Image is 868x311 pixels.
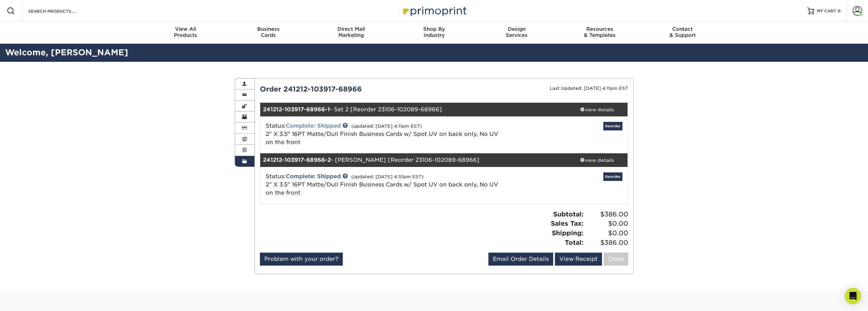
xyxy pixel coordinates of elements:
[2,290,58,309] iframe: Google Customer Reviews
[263,157,331,163] strong: 241212-103917-68966-2
[558,26,641,32] span: Resources
[261,122,505,146] div: Status:
[351,124,422,129] small: (updated: [DATE] 4:11pm EST)
[565,239,584,246] strong: Total:
[227,26,310,38] div: Cards
[351,174,424,179] small: (updated: [DATE] 4:10pm EST)
[28,7,94,15] input: SEARCH PRODUCTS.....
[400,3,468,18] img: Primoprint
[310,26,393,32] span: Direct Mail
[475,26,558,38] div: Services
[603,172,622,181] a: Reorder
[586,228,628,238] span: $0.00
[551,220,584,227] strong: Sales Tax:
[260,253,343,266] a: Problem with your order?
[475,22,558,44] a: DesignServices
[586,238,628,248] span: $386.00
[586,210,628,219] span: $386.00
[838,9,841,13] span: 0
[261,172,505,197] div: Status:
[310,26,393,38] div: Marketing
[310,22,393,44] a: Direct MailMarketing
[845,288,861,304] div: Open Intercom Messenger
[567,153,628,167] a: view details
[567,106,628,113] div: view details
[393,22,475,44] a: Shop ByIndustry
[475,26,558,32] span: Design
[604,253,628,266] a: Close
[555,253,602,266] a: View Receipt
[286,123,341,129] a: Complete: Shipped
[641,22,724,44] a: Contact& Support
[144,26,227,38] div: Products
[603,122,622,130] a: Reorder
[260,103,567,116] div: - Set 2 [Reorder 23106-102089-68966]
[255,84,444,94] div: Order 241212-103917-68966
[393,26,475,38] div: Industry
[263,106,330,113] strong: 241212-103917-68966-1
[260,153,567,167] div: - [PERSON_NAME] [Reorder 23106-102089-68966]
[227,26,310,32] span: Business
[586,219,628,228] span: $0.00
[641,26,724,32] span: Contact
[817,8,836,14] span: MY CART
[286,173,341,180] a: Complete: Shipped
[558,22,641,44] a: Resources& Templates
[567,103,628,116] a: view details
[227,22,310,44] a: BusinessCards
[550,86,628,91] small: Last Updated: [DATE] 4:11pm EST
[144,26,227,32] span: View All
[266,181,498,196] span: 2" X 3.5" 16PT Matte/Dull Finish Business Cards w/ Spot UV on back only, No UV on the front
[144,22,227,44] a: View AllProducts
[488,253,553,266] a: Email Order Details
[553,210,584,218] strong: Subtotal:
[567,157,628,164] div: view details
[393,26,475,32] span: Shop By
[552,229,584,237] strong: Shipping:
[266,131,498,145] span: 2" X 3.5" 16PT Matte/Dull Finish Business Cards w/ Spot UV on back only, No UV on the front
[558,26,641,38] div: & Templates
[641,26,724,38] div: & Support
